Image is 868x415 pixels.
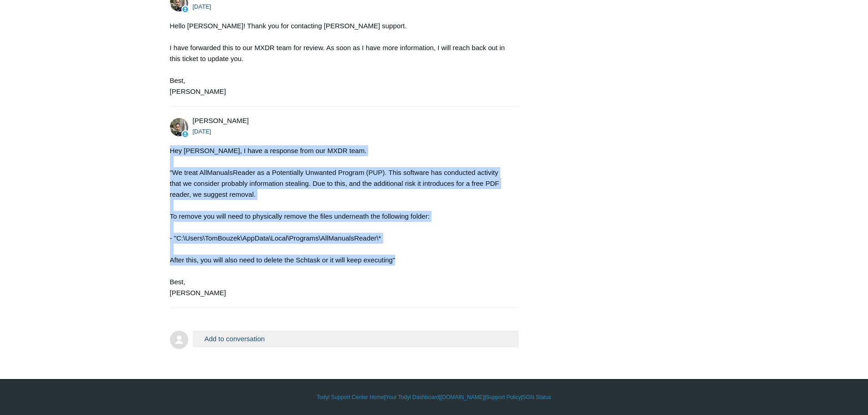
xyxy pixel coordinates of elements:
[193,128,211,135] time: 09/30/2025, 09:21
[486,393,521,401] a: Support Policy
[193,3,211,10] time: 09/24/2025, 14:45
[193,117,249,124] span: Michael Tjader
[170,20,510,97] div: Hello [PERSON_NAME]! Thank you for contacting [PERSON_NAME] support. I have forwarded this to our...
[170,393,699,401] div: | | | |
[193,331,519,347] button: Add to conversation
[523,393,551,401] a: SGN Status
[385,393,439,401] a: Your Todyl Dashboard
[317,393,384,401] a: Todyl Support Center Home
[170,145,510,298] div: Hey [PERSON_NAME], I have a response from our MXDR team. "We treat AllManualsReader as a Potentia...
[441,393,484,401] a: [DOMAIN_NAME]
